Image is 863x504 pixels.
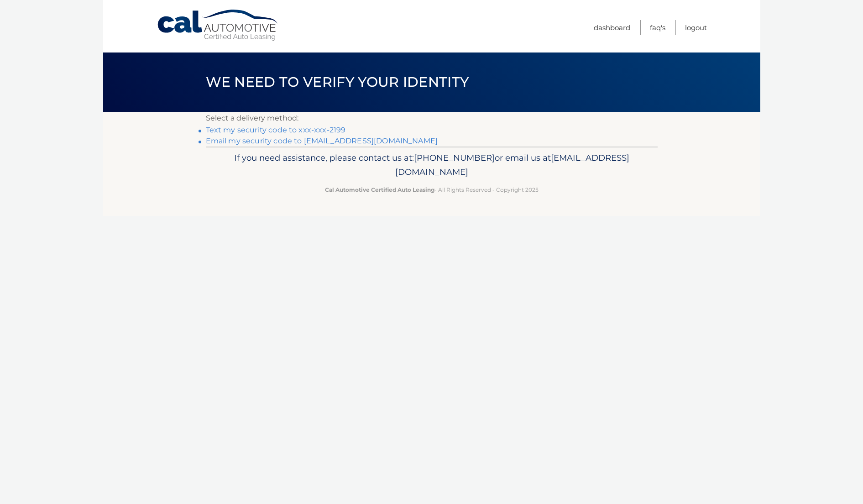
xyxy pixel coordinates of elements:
[650,20,665,35] a: FAQ's
[157,9,280,42] a: Cal Automotive
[594,20,630,35] a: Dashboard
[212,185,652,194] p: - All Rights Reserved - Copyright 2025
[206,136,438,145] a: Email my security code to [EMAIL_ADDRESS][DOMAIN_NAME]
[206,73,469,90] span: We need to verify your identity
[414,152,495,163] span: [PHONE_NUMBER]
[206,112,658,125] p: Select a delivery method:
[325,186,434,193] strong: Cal Automotive Certified Auto Leasing
[212,151,652,180] p: If you need assistance, please contact us at: or email us at
[206,126,346,134] a: Text my security code to xxx-xxx-2199
[685,20,707,35] a: Logout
